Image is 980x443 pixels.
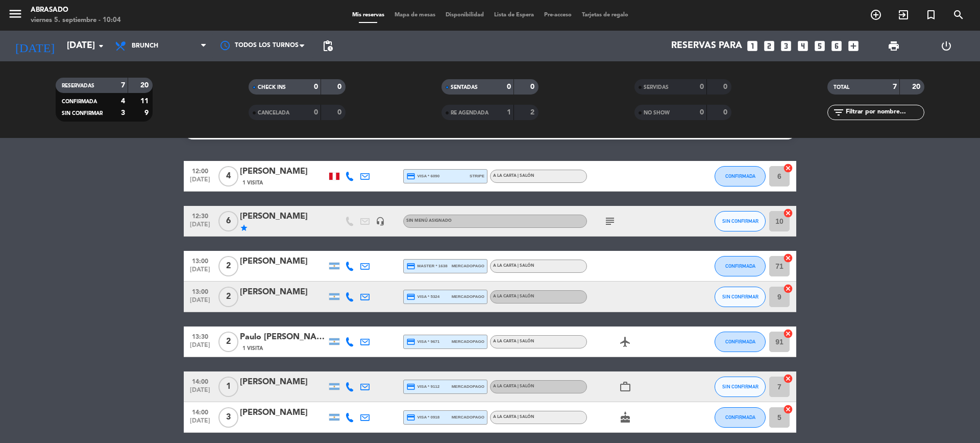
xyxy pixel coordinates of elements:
span: mercadopago [452,263,484,269]
span: CONFIRMADA [725,414,755,420]
span: print [888,40,900,52]
i: exit_to_app [897,9,910,21]
button: CONFIRMADA [715,256,766,276]
strong: 0 [337,83,344,90]
i: looks_one [746,39,759,53]
strong: 0 [314,83,318,90]
div: [PERSON_NAME] [240,165,327,178]
i: looks_6 [830,39,843,53]
span: 6 [218,211,238,231]
span: [DATE] [187,297,213,309]
button: CONFIRMADA [715,407,766,428]
i: looks_two [763,39,776,53]
div: [PERSON_NAME] [240,376,327,389]
i: looks_3 [779,39,793,53]
span: Mis reservas [347,12,389,18]
strong: 0 [700,109,704,116]
i: [DATE] [8,35,62,57]
div: Abrasado [31,5,121,15]
i: add_box [847,39,860,53]
strong: 0 [700,83,704,90]
span: Disponibilidad [440,12,489,18]
span: [DATE] [187,266,213,278]
span: CONFIRMADA [725,263,755,269]
i: credit_card [406,382,415,391]
i: looks_4 [796,39,810,53]
span: Lista de Espera [489,12,539,18]
strong: 9 [144,109,151,116]
div: [PERSON_NAME] [240,286,327,299]
span: A la carta | Salón [493,339,534,343]
i: cancel [783,329,793,339]
span: CANCELADA [258,110,289,115]
i: credit_card [406,172,415,181]
span: 12:30 [187,209,213,221]
i: add_circle_outline [870,9,882,21]
span: SENTADAS [451,85,478,90]
span: 14:00 [187,375,213,387]
i: cancel [783,284,793,294]
span: A la carta | Salón [493,174,534,178]
span: [DATE] [187,221,213,233]
span: 13:00 [187,254,213,266]
span: visa * 6090 [406,172,439,181]
div: [PERSON_NAME] [240,406,327,419]
button: menu [8,6,23,25]
span: A la carta | Salón [493,384,534,388]
span: 4 [218,166,238,186]
span: [DATE] [187,342,213,354]
i: filter_list [832,106,845,119]
span: 3 [218,407,238,428]
strong: 20 [140,82,151,89]
div: viernes 5. septiembre - 10:04 [31,15,121,26]
strong: 0 [530,83,536,90]
i: cancel [783,374,793,384]
span: Mapa de mesas [389,12,440,18]
button: CONFIRMADA [715,166,766,186]
i: credit_card [406,337,415,346]
strong: 0 [723,83,729,90]
span: 14:00 [187,406,213,417]
button: CONFIRMADA [715,332,766,352]
i: cancel [783,163,793,173]
span: CHECK INS [258,85,286,90]
button: SIN CONFIRMAR [715,377,766,397]
span: SIN CONFIRMAR [722,384,758,389]
strong: 7 [893,83,897,90]
span: visa * 0918 [406,413,439,422]
span: mercadopago [452,414,484,421]
span: 12:00 [187,165,213,176]
span: mercadopago [452,338,484,345]
strong: 2 [530,109,536,116]
strong: 3 [121,109,125,116]
i: credit_card [406,413,415,422]
span: mercadopago [452,293,484,300]
span: visa * 9671 [406,337,439,346]
i: subject [604,215,616,227]
span: SIN CONFIRMAR [62,111,103,116]
i: headset_mic [376,217,385,226]
i: cancel [783,253,793,263]
input: Filtrar por nombre... [845,107,924,118]
span: TOTAL [834,85,849,90]
i: menu [8,6,23,21]
span: pending_actions [322,40,334,52]
div: LOG OUT [920,31,972,61]
i: cancel [783,404,793,414]
span: NO SHOW [644,110,670,115]
span: 1 Visita [242,344,263,353]
button: SIN CONFIRMAR [715,211,766,231]
span: 2 [218,256,238,276]
span: Pre-acceso [539,12,577,18]
span: stripe [470,173,484,179]
span: RESERVADAS [62,83,94,88]
i: cancel [783,208,793,218]
strong: 0 [723,109,729,116]
i: power_settings_new [940,40,952,52]
i: cake [619,411,631,424]
span: Reservas para [671,41,742,51]
span: master * 1638 [406,262,448,271]
span: 2 [218,287,238,307]
strong: 20 [912,83,922,90]
strong: 0 [314,109,318,116]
